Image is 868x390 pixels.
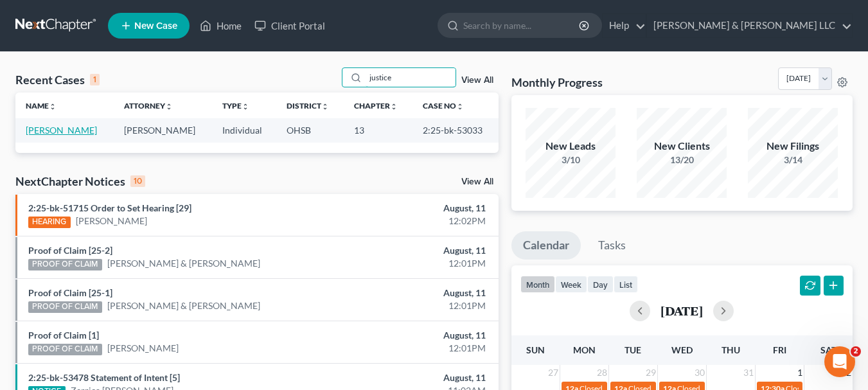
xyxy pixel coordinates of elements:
span: 29 [644,365,657,380]
a: Districtunfold_more [287,101,329,111]
a: View All [461,177,493,186]
td: Individual [212,118,277,142]
div: August, 11 [342,287,486,299]
div: 10 [130,175,145,187]
div: 1 [90,74,100,85]
span: Sat [820,344,837,355]
div: 12:01PM [342,342,486,355]
a: Proof of Claim [25-2] [28,245,112,256]
div: New Leads [526,139,616,154]
div: New Clients [637,139,727,154]
div: August, 11 [342,244,486,257]
span: Thu [722,344,740,355]
span: Fri [773,344,786,355]
div: 12:01PM [342,257,486,270]
span: New Case [134,21,177,31]
a: Help [603,14,646,37]
div: 3/10 [526,154,616,166]
input: Search by name... [366,68,456,87]
a: [PERSON_NAME] & [PERSON_NAME] [107,257,260,270]
div: 3/14 [748,154,838,166]
a: Client Portal [248,14,332,37]
span: Sun [526,344,545,355]
i: unfold_more [165,103,173,111]
a: Typeunfold_more [222,101,249,111]
i: unfold_more [242,103,249,111]
div: 13/20 [637,154,727,166]
a: Tasks [587,231,637,260]
a: 2:25-bk-53478 Statement of Intent [5] [28,372,180,383]
td: [PERSON_NAME] [114,118,212,142]
button: week [555,276,587,293]
a: Home [193,14,248,37]
button: month [520,276,555,293]
div: August, 11 [342,329,486,342]
div: PROOF OF CLAIM [28,344,102,355]
div: August, 11 [342,371,486,384]
a: 2:25-bk-51715 Order to Set Hearing [29] [28,202,191,213]
iframe: Intercom live chat [824,346,855,377]
div: PROOF OF CLAIM [28,301,102,313]
a: [PERSON_NAME] & [PERSON_NAME] LLC [647,14,852,37]
i: unfold_more [390,103,398,111]
div: 12:02PM [342,215,486,227]
a: View All [461,76,493,85]
div: PROOF OF CLAIM [28,259,102,270]
i: unfold_more [49,103,57,111]
a: Proof of Claim [1] [28,330,99,341]
td: OHSB [276,118,344,142]
td: 2:25-bk-53033 [412,118,499,142]
span: 30 [693,365,706,380]
button: day [587,276,614,293]
a: Attorneyunfold_more [124,101,173,111]
div: HEARING [28,217,71,228]
h2: [DATE] [660,304,703,317]
button: list [614,276,638,293]
a: Proof of Claim [25-1] [28,287,112,298]
span: 1 [796,365,804,380]
span: Mon [573,344,596,355]
div: Recent Cases [15,72,100,87]
a: Calendar [511,231,581,260]
span: 28 [596,365,608,380]
a: Nameunfold_more [26,101,57,111]
a: Case Nounfold_more [423,101,464,111]
a: Chapterunfold_more [354,101,398,111]
div: 12:01PM [342,299,486,312]
span: Wed [671,344,693,355]
i: unfold_more [321,103,329,111]
a: [PERSON_NAME] [26,125,97,136]
a: [PERSON_NAME] [107,342,179,355]
div: August, 11 [342,202,486,215]
input: Search by name... [463,13,581,37]
a: [PERSON_NAME] [76,215,147,227]
a: [PERSON_NAME] & [PERSON_NAME] [107,299,260,312]
td: 13 [344,118,412,142]
div: New Filings [748,139,838,154]
span: 27 [547,365,560,380]
h3: Monthly Progress [511,75,603,90]
span: 2 [851,346,861,357]
div: NextChapter Notices [15,173,145,189]
i: unfold_more [456,103,464,111]
span: 31 [742,365,755,380]
span: Tue [624,344,641,355]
